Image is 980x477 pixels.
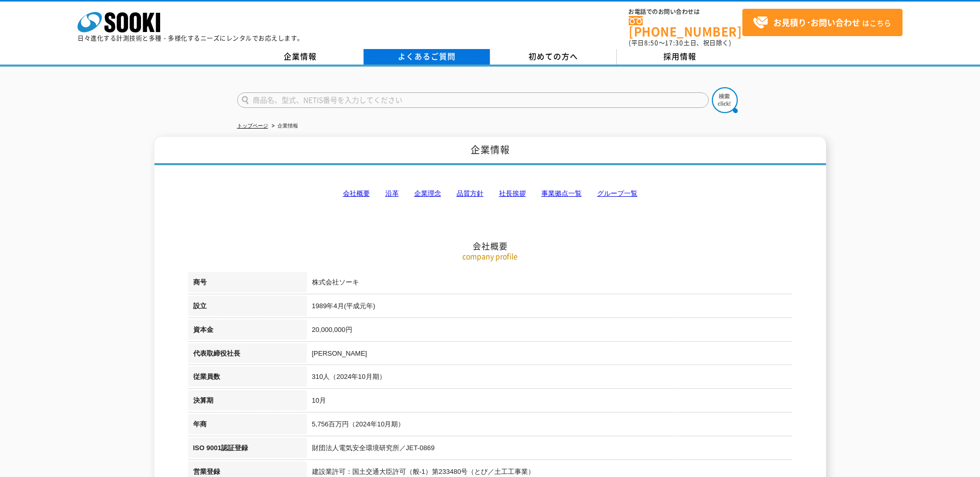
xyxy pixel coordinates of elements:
[773,16,860,28] strong: お見積り･お問い合わせ
[528,51,578,62] span: 初めての方へ
[712,87,738,113] img: btn_search.png
[188,137,792,251] h2: 会社概要
[742,9,903,36] a: お見積り･お問い合わせはこちら
[237,123,268,129] a: トップページ
[307,438,792,462] td: 財団法人電気安全環境研究所／JET-0869
[188,272,307,296] th: 商号
[414,189,441,197] a: 企業理念
[629,16,742,37] a: [PHONE_NUMBER]
[499,189,526,197] a: 社長挨拶
[541,189,582,197] a: 事業拠点一覧
[617,49,743,65] a: 採用情報
[307,390,792,414] td: 10月
[237,92,709,108] input: 商品名、型式、NETIS番号を入力してください
[665,38,683,47] span: 17:30
[188,343,307,367] th: 代表取締役社長
[307,367,792,390] td: 310人（2024年10月期）
[343,189,370,197] a: 会社概要
[270,121,298,132] li: 企業情報
[77,35,304,41] p: 日々進化する計測技術と多種・多様化するニーズにレンタルでお応えします。
[753,15,891,30] span: はこちら
[307,272,792,296] td: 株式会社ソーキ
[237,49,364,65] a: 企業情報
[597,189,637,197] a: グループ一覧
[188,367,307,390] th: 従業員数
[629,38,731,47] span: (平日 ～ 土日、祝日除く)
[154,137,826,165] h1: 企業情報
[188,390,307,414] th: 決算期
[188,251,792,262] p: company profile
[307,414,792,438] td: 5,756百万円（2024年10月期）
[629,9,742,15] span: お電話でのお問い合わせは
[307,296,792,320] td: 1989年4月(平成元年)
[188,320,307,343] th: 資本金
[364,49,490,65] a: よくあるご質問
[188,296,307,320] th: 設立
[385,189,399,197] a: 沿革
[188,414,307,438] th: 年商
[490,49,617,65] a: 初めての方へ
[307,320,792,343] td: 20,000,000円
[457,189,484,197] a: 品質方針
[188,438,307,462] th: ISO 9001認証登録
[644,38,659,47] span: 8:50
[307,343,792,367] td: [PERSON_NAME]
